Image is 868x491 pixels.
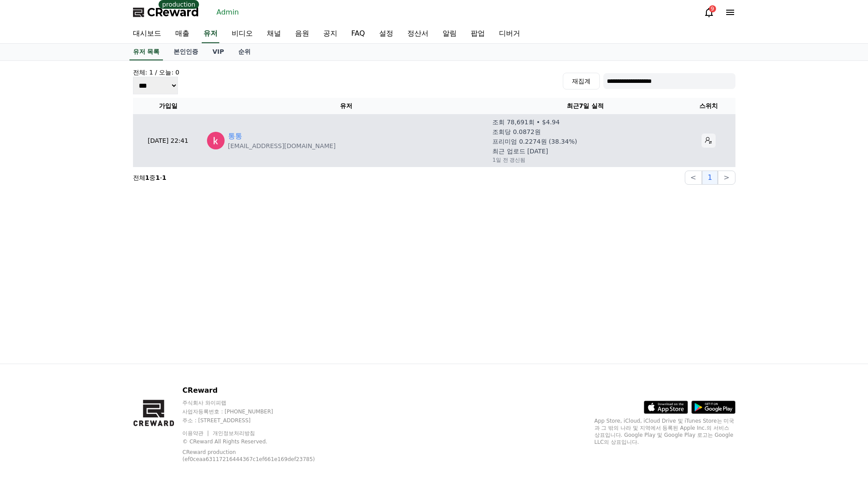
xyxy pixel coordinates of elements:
[114,279,169,301] a: Settings
[182,399,337,406] p: 주식회사 와이피랩
[133,173,166,182] p: 전체 중 -
[225,25,260,43] a: 비디오
[436,25,464,43] a: 알림
[203,98,489,114] th: 유저
[133,98,203,114] th: 가입일
[182,449,323,463] p: CReward production (ef0ceaa63117216444367c1ef661e169def23785)
[489,98,681,114] th: 최근7일 실적
[137,136,200,145] p: [DATE] 22:41
[492,156,525,164] p: 1일 전 갱신됨
[182,438,337,445] p: © CReward All Rights Reserved.
[344,25,372,43] a: FAQ
[3,279,58,301] a: Home
[718,171,735,185] button: >
[202,25,219,43] a: 유저
[709,5,716,12] div: 9
[464,25,492,43] a: 팝업
[133,5,199,19] a: CReward
[685,171,702,185] button: <
[231,44,258,60] a: 순위
[155,174,160,181] strong: 1
[213,430,255,436] a: 개인정보처리방침
[595,417,735,446] p: App Store, iCloud, iCloud Drive 및 iTunes Store는 미국과 그 밖의 나라 및 지역에서 등록된 Apple Inc.의 서비스 상표입니다. Goo...
[182,408,337,415] p: 사업자등록번호 : [PHONE_NUMBER]
[130,293,152,300] span: Settings
[129,44,163,60] a: 유저 목록
[205,44,231,60] a: VIP
[228,141,336,150] p: [EMAIL_ADDRESS][DOMAIN_NAME]
[162,174,166,181] strong: 1
[316,25,344,43] a: 공지
[492,118,560,126] p: 조회 78,691회 • $4.94
[682,98,735,114] th: 스위치
[228,131,242,141] a: 통통
[182,385,337,396] p: CReward
[492,147,548,156] p: 최근 업로드 [DATE]
[288,25,316,43] a: 음원
[702,171,718,185] button: 1
[147,5,199,19] span: CReward
[58,279,114,301] a: Messages
[182,417,337,424] p: 주소 : [STREET_ADDRESS]
[73,293,99,300] span: Messages
[704,7,714,18] a: 9
[400,25,436,43] a: 정산서
[213,5,243,19] a: Admin
[166,44,205,60] a: 본인인증
[563,73,600,89] button: 재집계
[126,25,168,43] a: 대시보드
[492,137,577,146] p: 프리미엄 0.2274원 (38.34%)
[182,430,210,436] a: 이용약관
[22,293,38,300] span: Home
[168,25,196,43] a: 매출
[372,25,400,43] a: 설정
[492,25,527,43] a: 디버거
[133,68,180,77] h4: 전체: 1 / 오늘: 0
[260,25,288,43] a: 채널
[207,132,225,149] img: https://lh3.googleusercontent.com/a/ACg8ocIBnWwqV0eXG_KuFoolGCfr3AxDWXc-3Vl4NaZtHcYys-323Q=s96-c
[145,174,150,181] strong: 1
[492,127,540,136] p: 조회당 0.0872원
